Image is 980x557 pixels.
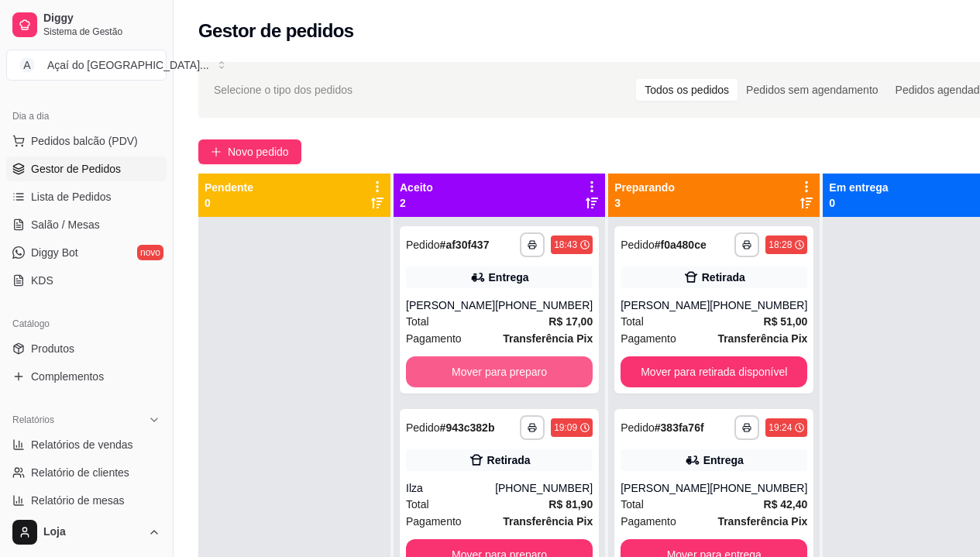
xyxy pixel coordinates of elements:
a: Relatório de mesas [6,488,167,513]
span: Relatórios de vendas [31,437,133,452]
span: Diggy Bot [31,245,78,260]
span: Pedido [621,239,655,251]
div: Pedidos sem agendamento [738,79,886,101]
div: Todos os pedidos [636,79,738,101]
div: Dia a dia [6,104,167,129]
button: Mover para retirada disponível [621,356,807,387]
p: 0 [829,195,888,211]
div: [PERSON_NAME] [621,480,710,496]
button: Select a team [6,50,167,81]
strong: # f0a480ce [655,239,707,251]
span: Relatórios [12,414,54,426]
span: Pedidos balcão (PDV) [31,133,138,149]
span: A [19,57,35,73]
span: Total [406,496,429,513]
div: 18:28 [769,239,792,251]
span: Total [621,496,644,513]
strong: Transferência Pix [503,515,593,528]
a: Diggy Botnovo [6,240,167,265]
span: Diggy [43,12,160,26]
span: KDS [31,273,53,288]
a: Complementos [6,364,167,389]
span: Sistema de Gestão [43,26,160,38]
span: Complementos [31,369,104,384]
div: Entrega [489,270,529,285]
span: Pagamento [406,513,462,530]
span: Gestor de Pedidos [31,161,121,177]
strong: Transferência Pix [717,332,807,345]
span: Relatório de clientes [31,465,129,480]
strong: # af30f437 [440,239,490,251]
p: Preparando [614,180,675,195]
h2: Gestor de pedidos [198,19,354,43]
a: Produtos [6,336,167,361]
strong: # 383fa76f [655,421,704,434]
span: Pagamento [406,330,462,347]
p: 0 [205,195,253,211]
div: Catálogo [6,311,167,336]
div: Retirada [487,452,531,468]
span: Total [621,313,644,330]
strong: # 943c382b [440,421,495,434]
button: Mover para preparo [406,356,593,387]
span: Pagamento [621,513,676,530]
span: Pedido [621,421,655,434]
div: Entrega [703,452,744,468]
a: DiggySistema de Gestão [6,6,167,43]
div: [PHONE_NUMBER] [495,297,593,313]
div: Açaí do [GEOGRAPHIC_DATA] ... [47,57,209,73]
a: Lista de Pedidos [6,184,167,209]
span: Novo pedido [228,143,289,160]
div: Retirada [702,270,745,285]
a: Gestor de Pedidos [6,156,167,181]
strong: R$ 81,90 [548,498,593,511]
div: [PHONE_NUMBER] [710,480,807,496]
a: KDS [6,268,167,293]
button: Pedidos balcão (PDV) [6,129,167,153]
div: [PERSON_NAME] [621,297,710,313]
button: Loja [6,514,167,551]
span: Pagamento [621,330,676,347]
div: 19:24 [769,421,792,434]
a: Salão / Mesas [6,212,167,237]
span: Total [406,313,429,330]
div: [PHONE_NUMBER] [495,480,593,496]
span: Pedido [406,421,440,434]
div: [PERSON_NAME] [406,297,495,313]
strong: Transferência Pix [717,515,807,528]
span: Loja [43,525,142,539]
strong: R$ 42,40 [764,498,808,511]
strong: R$ 51,00 [764,315,808,328]
span: Pedido [406,239,440,251]
div: [PHONE_NUMBER] [710,297,807,313]
a: Relatórios de vendas [6,432,167,457]
div: Ilza [406,480,495,496]
a: Relatório de clientes [6,460,167,485]
div: 19:09 [554,421,577,434]
span: Relatório de mesas [31,493,125,508]
p: Pendente [205,180,253,195]
strong: R$ 17,00 [548,315,593,328]
span: Salão / Mesas [31,217,100,232]
span: Selecione o tipo dos pedidos [214,81,352,98]
strong: Transferência Pix [503,332,593,345]
span: Lista de Pedidos [31,189,112,205]
span: Produtos [31,341,74,356]
p: 2 [400,195,433,211]
span: plus [211,146,222,157]
p: Aceito [400,180,433,195]
div: 18:43 [554,239,577,251]
button: Novo pedido [198,139,301,164]
p: 3 [614,195,675,211]
p: Em entrega [829,180,888,195]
